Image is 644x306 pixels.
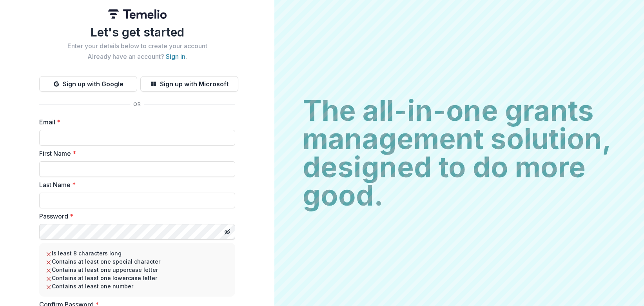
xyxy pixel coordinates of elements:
li: Is least 8 characters long [45,249,229,257]
li: Contains at least one uppercase letter [45,266,229,274]
h2: Already have an account? . [39,53,235,60]
button: Sign up with Google [39,76,137,92]
li: Contains at least one number [45,282,229,290]
h2: Enter your details below to create your account [39,42,235,50]
button: Toggle password visibility [221,226,234,238]
h1: Let's get started [39,25,235,39]
li: Contains at least one special character [45,257,229,266]
label: Last Name [39,180,230,189]
button: Sign up with Microsoft [140,76,238,92]
a: Sign in [166,53,185,60]
img: Temelio [108,9,167,19]
label: Password [39,211,230,221]
li: Contains at least one lowercase letter [45,274,229,282]
label: Email [39,117,230,127]
label: First Name [39,149,230,158]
